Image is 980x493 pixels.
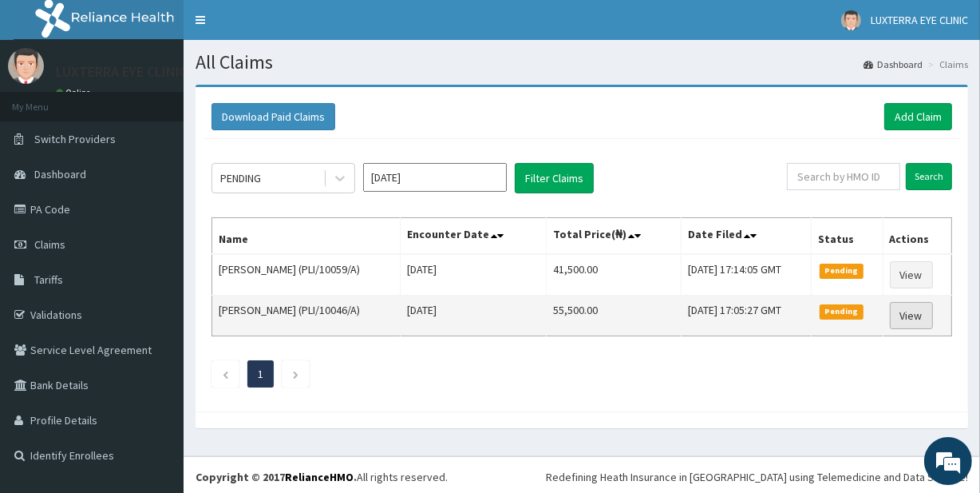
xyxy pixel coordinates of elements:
[883,218,951,255] th: Actions
[884,103,952,130] a: Add Claim
[841,10,861,30] img: User Image
[924,58,968,71] li: Claims
[820,304,863,319] span: Pending
[285,470,354,484] a: RelianceHMO
[212,254,401,296] td: [PERSON_NAME] (PLI/10059/A)
[220,170,261,186] div: PENDING
[546,218,681,255] th: Total Price(₦)
[212,296,401,336] td: [PERSON_NAME] (PLI/10046/A)
[56,65,188,79] p: LUXTERRA EYE CLINIC
[401,254,547,296] td: [DATE]
[811,218,883,255] th: Status
[212,218,401,255] th: Name
[820,264,863,278] span: Pending
[196,52,968,73] h1: All Claims
[890,302,933,329] a: View
[401,218,547,255] th: Encounter Date
[56,87,94,98] a: Online
[258,367,263,381] a: Page 1 is your current page
[906,163,952,190] input: Search
[546,254,681,296] td: 41,500.00
[8,48,44,84] img: User Image
[681,296,811,336] td: [DATE] 17:05:27 GMT
[515,163,594,193] button: Filter Claims
[34,167,86,181] span: Dashboard
[787,163,900,190] input: Search by HMO ID
[222,367,229,381] a: Previous page
[211,103,335,130] button: Download Paid Claims
[292,367,299,381] a: Next page
[890,261,933,288] a: View
[871,13,968,27] span: LUXTERRA EYE CLINIC
[34,237,65,252] span: Claims
[196,470,357,484] strong: Copyright © 2017 .
[34,272,63,287] span: Tariffs
[401,296,547,336] td: [DATE]
[863,58,923,71] a: Dashboard
[546,296,681,336] td: 55,500.00
[681,218,811,255] th: Date Filed
[681,254,811,296] td: [DATE] 17:14:05 GMT
[363,163,507,192] input: Select Month and Year
[34,132,116,146] span: Switch Providers
[546,469,968,485] div: Redefining Heath Insurance in [GEOGRAPHIC_DATA] using Telemedicine and Data Science!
